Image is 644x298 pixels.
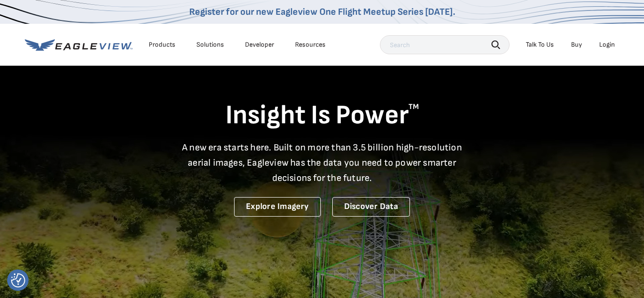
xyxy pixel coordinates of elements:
a: Explore Imagery [234,197,321,217]
h1: Insight Is Power [25,99,620,132]
a: Register for our new Eagleview One Flight Meetup Series [DATE]. [189,6,455,18]
sup: TM [409,102,419,111]
p: A new era starts here. Built on more than 3.5 billion high-resolution aerial images, Eagleview ha... [176,140,468,186]
a: Buy [571,40,582,49]
div: Login [599,40,615,49]
input: Search [380,35,510,54]
a: Discover Data [332,197,410,217]
button: Consent Preferences [11,273,25,288]
div: Solutions [196,40,224,49]
a: Developer [245,40,274,49]
img: Revisit consent button [11,273,25,288]
div: Talk To Us [526,40,554,49]
div: Resources [295,40,326,49]
div: Products [149,40,175,49]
